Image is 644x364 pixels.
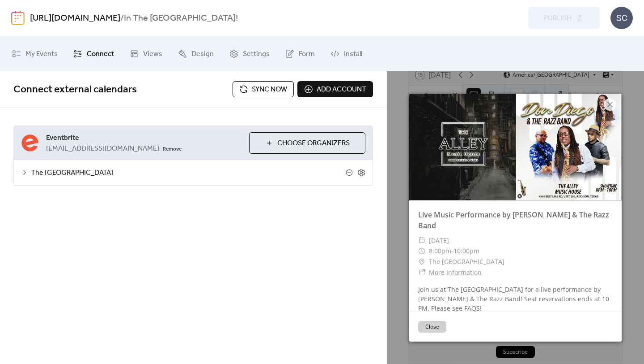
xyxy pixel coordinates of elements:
[120,10,124,27] b: /
[409,285,622,313] div: Join us at The [GEOGRAPHIC_DATA] for a live performance by [PERSON_NAME] & The Razz Band! Seat re...
[223,40,276,68] a: Settings
[429,268,482,277] a: More Information
[429,247,451,255] span: 8:00pm
[30,10,120,27] a: [URL][DOMAIN_NAME]
[87,47,114,61] span: Connect
[163,146,182,153] span: Remove
[143,47,162,61] span: Views
[299,47,315,61] span: Form
[191,47,214,61] span: Design
[11,11,25,25] img: logo
[31,168,346,178] span: The [GEOGRAPHIC_DATA]
[5,40,64,68] a: My Events
[249,132,365,154] button: Choose Organizers
[233,81,294,97] button: Sync now
[418,267,425,278] div: ​
[429,235,449,246] span: [DATE]
[46,143,159,154] span: [EMAIL_ADDRESS][DOMAIN_NAME]
[451,247,453,255] span: -
[418,210,609,230] a: Live Music Performance by [PERSON_NAME] & The Razz Band
[297,81,373,97] button: Add account
[418,235,425,246] div: ​
[324,40,369,68] a: Install
[171,40,220,68] a: Design
[610,7,633,29] div: SC
[453,247,479,255] span: 10:00pm
[243,47,270,61] span: Settings
[252,84,287,95] span: Sync now
[123,40,169,68] a: Views
[21,134,39,152] img: eventbrite
[25,47,58,61] span: My Events
[418,246,425,256] div: ​
[418,256,425,267] div: ​
[418,321,446,333] button: Close
[124,10,238,27] b: In The [GEOGRAPHIC_DATA]!
[46,133,242,143] span: Eventbrite
[344,47,362,61] span: Install
[13,80,137,100] span: Connect external calendars
[317,84,366,95] span: Add account
[429,256,504,267] span: The [GEOGRAPHIC_DATA]
[279,40,322,68] a: Form
[67,40,121,68] a: Connect
[277,138,350,149] span: Choose Organizers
